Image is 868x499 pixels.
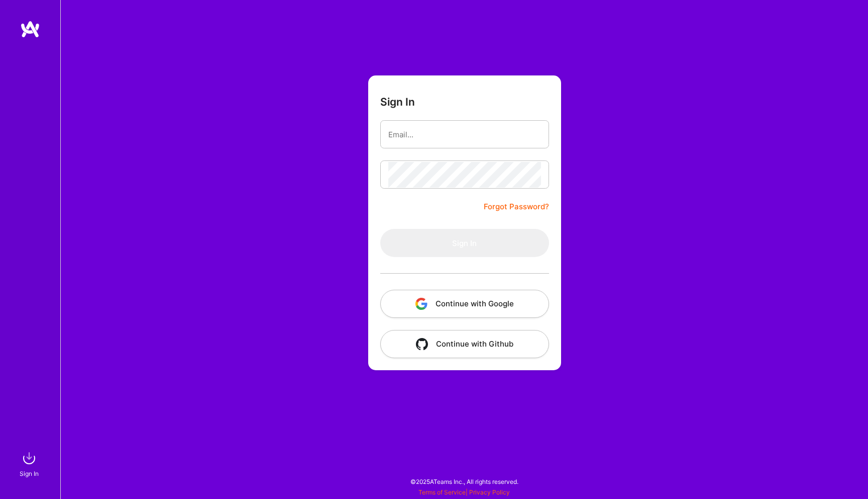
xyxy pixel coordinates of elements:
[418,488,466,496] a: Terms of Service
[484,201,549,213] a: Forgot Password?
[60,469,868,494] div: © 2025 ATeams Inc., All rights reserved.
[19,448,39,468] img: sign in
[418,488,510,496] span: |
[469,488,510,496] a: Privacy Policy
[380,290,549,318] button: Continue with Google
[380,330,549,358] button: Continue with Github
[21,448,39,479] a: sign inSign In
[20,468,39,479] div: Sign In
[388,122,541,147] input: Email...
[416,338,428,350] img: icon
[415,298,427,310] img: icon
[20,20,40,38] img: logo
[380,229,549,257] button: Sign In
[380,96,415,108] h3: Sign In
